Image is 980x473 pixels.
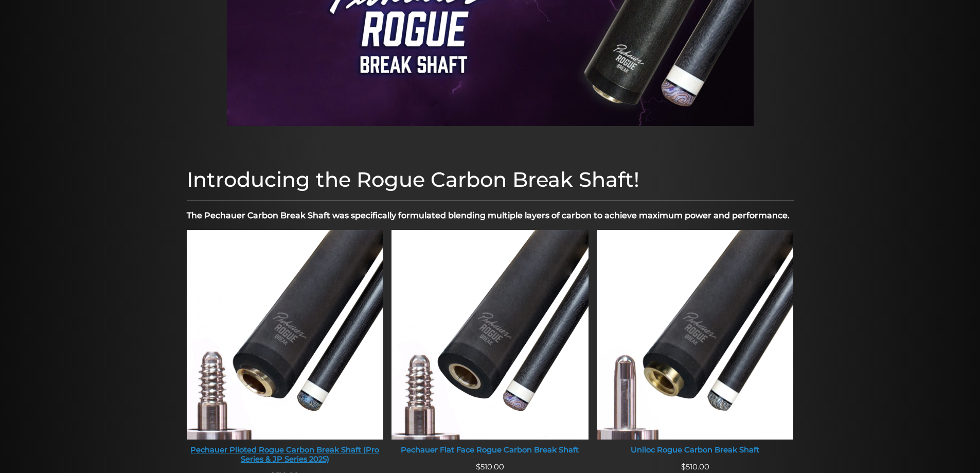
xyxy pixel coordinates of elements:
[187,211,790,220] strong: The Pechauer Carbon Break Shaft was specifically formulated blending multiple layers of carbon to...
[391,230,589,461] a: Pechauer Flat Face Rogue Carbon Break Shaft Pechauer Flat Face Rogue Carbon Break Shaft
[597,230,794,461] a: Uniloc Rogue Carbon Break Shaft Uniloc Rogue Carbon Break Shaft
[476,462,480,471] span: $
[681,462,709,471] span: 510.00
[187,167,794,192] h1: Introducing the Rogue Carbon Break Shaft!
[187,446,384,464] div: Pechauer Piloted Rogue Carbon Break Shaft (Pro Series & JP Series 2025)
[187,230,384,470] a: Pechauer Piloted Rogue Carbon Break Shaft (Pro Series & JP Series 2025) Pechauer Piloted Rogue Ca...
[597,446,794,455] div: Uniloc Rogue Carbon Break Shaft
[391,446,589,455] div: Pechauer Flat Face Rogue Carbon Break Shaft
[476,462,504,471] span: 510.00
[391,230,589,440] img: Pechauer Flat Face Rogue Carbon Break Shaft
[597,230,794,440] img: Uniloc Rogue Carbon Break Shaft
[681,462,686,471] span: $
[187,230,384,440] img: Pechauer Piloted Rogue Carbon Break Shaft (Pro Series & JP Series 2025)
